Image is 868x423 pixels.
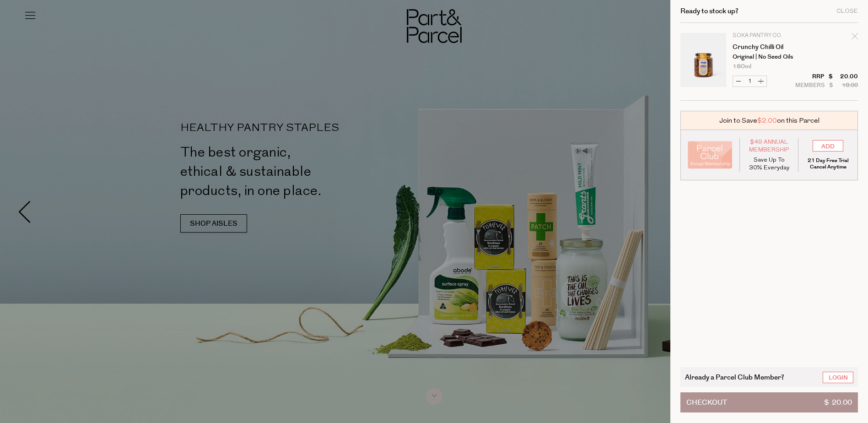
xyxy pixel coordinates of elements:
input: ADD [813,140,843,152]
div: Join to Save on this Parcel [680,111,858,130]
span: Already a Parcel Club Member? [685,372,784,382]
div: Remove Crunchy Chilli Oil [852,32,858,44]
span: Checkout [686,393,727,412]
a: Login [823,372,853,383]
span: $2.00 [757,116,777,125]
input: QTY Crunchy Chilli Oil [744,76,755,87]
p: 21 Day Free Trial Cancel Anytime [805,157,851,170]
span: $49 Annual Membership [747,138,792,154]
div: Close [836,8,858,14]
button: Checkout$ 20.00 [680,392,858,412]
a: Crunchy Chilli Oil [733,44,803,50]
span: 180ml [733,64,751,70]
p: Original | No Seed Oils [733,54,803,60]
span: $ 20.00 [824,393,852,412]
h2: Ready to stock up? [680,8,739,15]
p: Soka Pantry Co. [733,33,803,38]
p: Save Up To 30% Everyday [747,156,792,172]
